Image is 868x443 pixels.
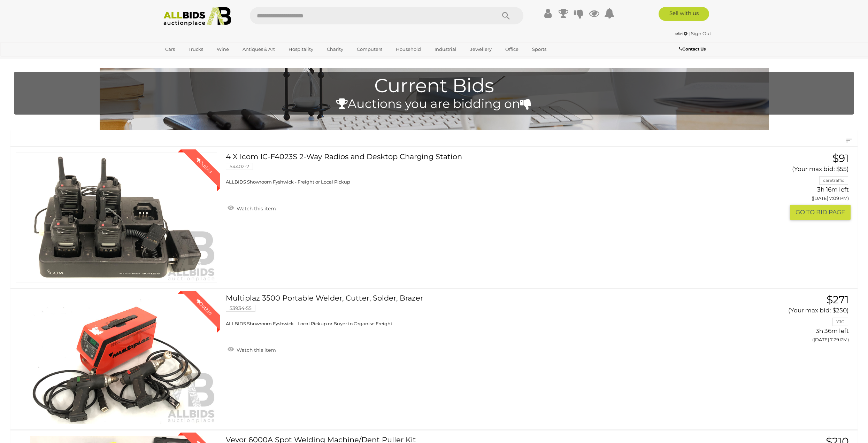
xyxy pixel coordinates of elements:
[235,205,276,212] span: Watch this item
[391,44,425,55] a: Household
[689,31,690,36] span: |
[430,44,461,55] a: Industrial
[722,294,851,346] a: $271 (Your max bid: $250) YJC 3h 36m left ([DATE] 7:29 PM)
[226,203,278,213] a: Watch this item
[231,294,711,327] a: Multiplaz 3500 Portable Welder, Cutter, Solder, Brazer 53934-55 ALLBIDS Showroom Fyshwick - Local...
[17,97,851,111] h4: Auctions you are bidding on
[722,153,851,219] a: $91 (Your max bid: $55) caretraffic 3h 16m left ([DATE] 7:09 PM) GO TO BID PAGE
[226,344,278,355] a: Watch this item
[16,294,217,423] img: 53934-55a.jpg
[790,205,851,220] button: GO TO BID PAGE
[161,44,179,55] a: Cars
[238,44,279,55] a: Antiques & Art
[352,44,387,55] a: Computers
[489,7,523,24] button: Search
[675,31,688,36] strong: etri
[161,55,219,67] a: [GEOGRAPHIC_DATA]
[679,45,707,53] a: Contact Us
[231,153,711,185] a: 4 X Icom IC-F4023S 2-Way Radios and Desktop Charging Station 54402-2 ALLBIDS Showroom Fyshwick - ...
[188,149,220,181] div: Outbid
[16,153,217,282] a: Outbid
[659,7,709,21] a: Sell with us
[17,75,851,96] h1: Current Bids
[184,44,208,55] a: Trucks
[160,7,235,26] img: Allbids.com.au
[188,291,220,323] div: Outbid
[691,31,711,36] a: Sign Out
[16,294,217,424] a: Outbid
[284,44,318,55] a: Hospitality
[832,152,849,165] span: $91
[501,44,523,55] a: Office
[16,153,217,282] img: 54402-2a.jpg
[235,347,276,353] span: Watch this item
[827,293,849,306] span: $271
[528,44,551,55] a: Sports
[679,46,706,52] b: Contact Us
[675,31,689,36] a: etri
[212,44,233,55] a: Wine
[466,44,496,55] a: Jewellery
[322,44,348,55] a: Charity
